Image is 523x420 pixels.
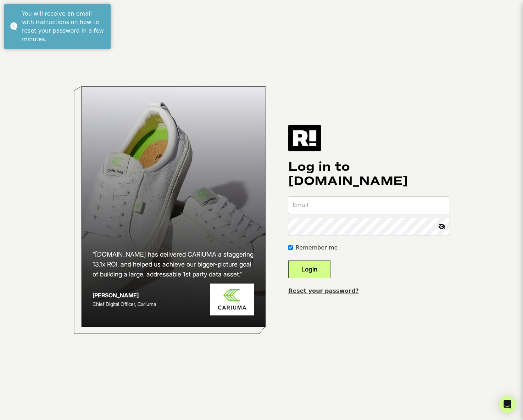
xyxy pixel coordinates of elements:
h1: Log in to [DOMAIN_NAME] [288,160,450,188]
div: Open Intercom Messenger [499,396,516,413]
button: Login [288,261,330,278]
span: Chief Digital Officer, Cariuma [93,301,156,307]
a: Reset your password? [288,287,359,294]
strong: [PERSON_NAME] [93,292,139,299]
img: Retention.com [288,125,321,151]
h2: “[DOMAIN_NAME] has delivered CARIUMA a staggering 13.1x ROI, and helped us achieve our bigger-pic... [93,250,254,279]
label: Remember me [296,243,338,252]
div: You will receive an email with instructions on how to reset your password in a few minutes. [22,10,105,44]
input: Email [288,197,450,214]
img: Cariuma [210,284,254,316]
